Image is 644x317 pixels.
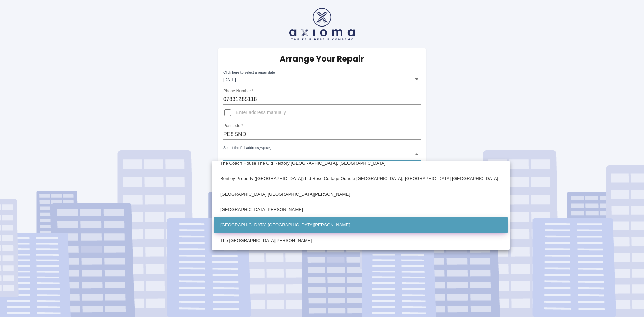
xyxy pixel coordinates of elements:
[214,187,508,202] li: [GEOGRAPHIC_DATA] [GEOGRAPHIC_DATA][PERSON_NAME]
[214,156,508,171] li: The Coach House The Old Rectory [GEOGRAPHIC_DATA], [GEOGRAPHIC_DATA]
[214,171,508,187] li: Bentley Property ([GEOGRAPHIC_DATA]) Ltd Rose Cottage Oundle [GEOGRAPHIC_DATA], [GEOGRAPHIC_DATA]...
[214,233,508,248] li: The [GEOGRAPHIC_DATA][PERSON_NAME]
[214,217,508,233] li: [GEOGRAPHIC_DATA] [GEOGRAPHIC_DATA][PERSON_NAME]
[214,202,508,217] li: [GEOGRAPHIC_DATA][PERSON_NAME]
